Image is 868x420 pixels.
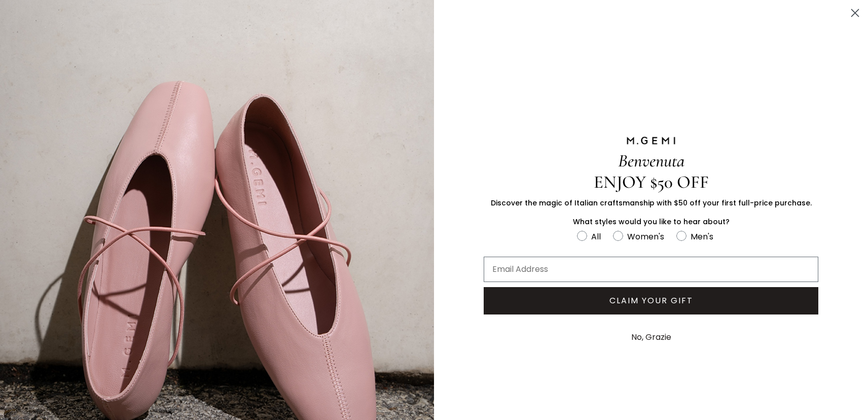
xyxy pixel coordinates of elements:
span: Benvenuta [618,150,684,171]
button: Close dialog [846,4,864,22]
div: All [591,230,601,243]
img: M.GEMI [626,136,676,145]
input: Email Address [484,257,818,282]
span: Discover the magic of Italian craftsmanship with $50 off your first full-price purchase. [491,198,812,208]
div: Women's [627,230,664,243]
button: No, Grazie [626,325,676,350]
div: Men's [691,230,713,243]
button: CLAIM YOUR GIFT [484,287,818,314]
span: ENJOY $50 OFF [594,171,709,193]
span: What styles would you like to hear about? [573,217,730,227]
